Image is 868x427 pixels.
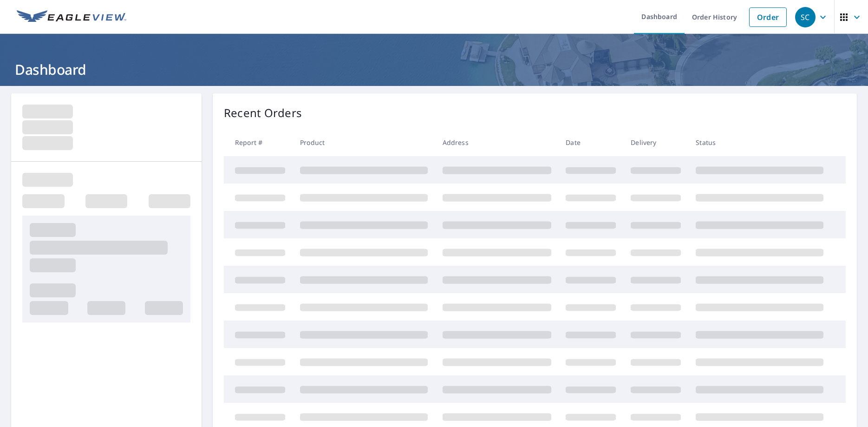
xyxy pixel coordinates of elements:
[293,129,435,156] th: Product
[749,7,787,27] a: Order
[688,129,831,156] th: Status
[435,129,559,156] th: Address
[623,129,688,156] th: Delivery
[795,7,816,27] div: SC
[224,129,293,156] th: Report #
[558,129,623,156] th: Date
[17,10,126,24] img: EV Logo
[224,105,302,121] p: Recent Orders
[11,60,857,79] h1: Dashboard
